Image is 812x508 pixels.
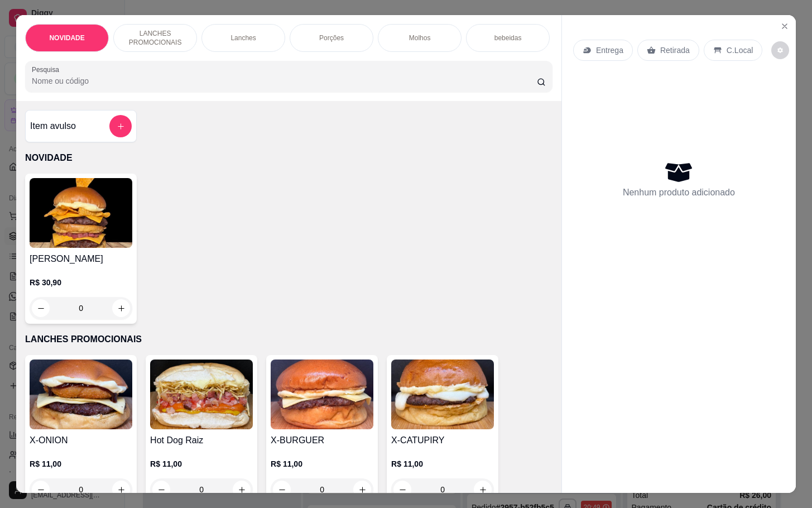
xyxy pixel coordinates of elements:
h4: Item avulso [30,119,76,133]
p: R$ 11,00 [271,458,373,469]
label: Pesquisa [32,65,63,74]
p: C.Local [727,45,753,56]
p: Retirada [660,45,690,56]
button: decrease-product-quantity [32,481,50,499]
h4: X-CATUPIRY [391,434,494,447]
input: Pesquisa [32,75,537,87]
p: Entrega [596,45,623,56]
p: R$ 11,00 [150,458,253,469]
p: NOVIDADE [49,33,84,42]
button: increase-product-quantity [353,481,371,499]
button: increase-product-quantity [112,481,130,499]
p: Nenhum produto adicionado [623,186,735,199]
h4: [PERSON_NAME] [30,252,132,266]
button: Close [776,17,794,35]
button: increase-product-quantity [112,299,130,317]
h4: X-ONION [30,434,132,447]
h4: Hot Dog Raiz [150,434,253,447]
button: decrease-product-quantity [32,299,50,317]
button: decrease-product-quantity [273,481,291,499]
img: product-image [271,360,373,429]
p: NOVIDADE [25,151,552,165]
p: Molhos [409,33,431,42]
img: product-image [30,360,132,429]
button: increase-product-quantity [474,481,492,499]
h4: X-BURGUER [271,434,373,447]
img: product-image [150,360,253,429]
button: decrease-product-quantity [393,481,411,499]
p: Porções [319,33,344,42]
p: R$ 11,00 [391,458,494,469]
p: LANCHES PROMOCIONAIS [25,333,552,346]
p: LANCHES PROMOCIONAIS [123,29,188,47]
img: product-image [391,360,494,429]
p: R$ 11,00 [30,458,132,469]
p: Lanches [230,33,256,42]
p: bebeidas [494,33,522,42]
button: decrease-product-quantity [771,41,789,59]
p: R$ 30,90 [30,277,132,288]
img: product-image [30,178,132,248]
button: add-separate-item [109,115,132,137]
